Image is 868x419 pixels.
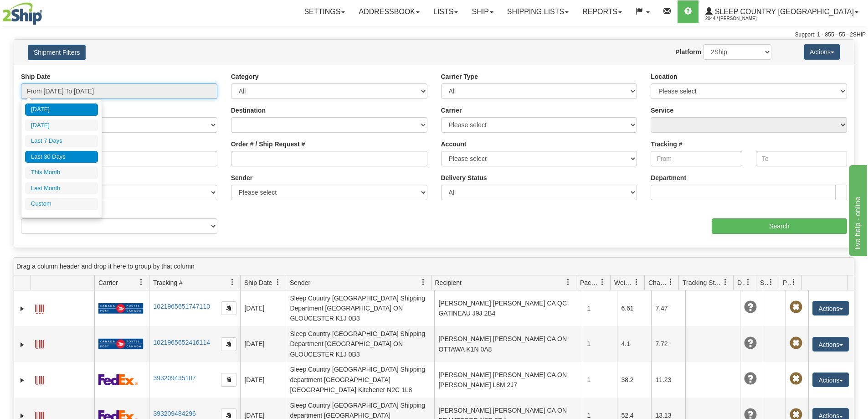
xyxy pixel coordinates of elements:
[651,173,686,182] label: Department
[270,274,286,290] a: Ship Date filter column settings
[648,278,668,287] span: Charge
[847,163,867,256] iframe: chat widget
[25,182,98,195] li: Last Month
[231,173,252,182] label: Sender
[18,340,27,349] a: Expand
[21,72,51,81] label: Ship Date
[434,362,583,398] td: [PERSON_NAME] [PERSON_NAME] CA ON [PERSON_NAME] L8M 2J7
[153,374,195,382] a: 393209435107
[744,337,757,350] span: Unknown
[699,0,865,23] a: Sleep Country [GEOGRAPHIC_DATA] 2044 / [PERSON_NAME]
[221,337,236,351] button: Copy to clipboard
[705,14,774,23] span: 2044 / [PERSON_NAME]
[812,337,849,352] button: Actions
[416,274,431,290] a: Sender filter column settings
[683,278,722,287] span: Tracking Status
[25,103,98,116] li: [DATE]
[651,140,682,149] label: Tracking #
[617,326,651,362] td: 4.1
[153,303,210,310] a: 1021965651747110
[737,278,745,287] span: Delivery Status
[651,72,677,81] label: Location
[614,278,633,287] span: Weight
[98,303,143,314] img: 20 - Canada Post
[434,326,583,362] td: [PERSON_NAME] [PERSON_NAME] CA ON OTTAWA K1N 0A8
[651,326,685,362] td: 7.72
[760,278,768,287] span: Shipment Issues
[651,106,673,115] label: Service
[583,290,617,326] td: 1
[651,290,685,326] td: 7.47
[25,166,98,179] li: This Month
[617,290,651,326] td: 6.61
[18,304,27,313] a: Expand
[583,362,617,398] td: 1
[575,0,629,23] a: Reports
[580,278,599,287] span: Packages
[763,274,779,290] a: Shipment Issues filter column settings
[7,5,84,16] div: live help - online
[629,274,644,290] a: Weight filter column settings
[744,372,757,385] span: Unknown
[441,106,462,115] label: Carrier
[595,274,610,290] a: Packages filter column settings
[231,106,266,115] label: Destination
[35,372,44,387] a: Label
[790,372,802,385] span: Pickup Not Assigned
[25,198,98,210] li: Custom
[812,372,849,387] button: Actions
[240,362,286,398] td: [DATE]
[352,0,426,23] a: Addressbook
[221,373,236,387] button: Copy to clipboard
[153,278,183,287] span: Tracking #
[713,8,854,16] span: Sleep Country [GEOGRAPHIC_DATA]
[98,338,143,350] img: 20 - Canada Post
[244,278,272,287] span: Ship Date
[286,290,434,326] td: Sleep Country [GEOGRAPHIC_DATA] Shipping Department [GEOGRAPHIC_DATA] ON GLOUCESTER K1J 0B3
[617,362,651,398] td: 38.2
[2,2,42,25] img: logo2044.jpg
[651,151,742,166] input: From
[2,31,866,39] div: Support: 1 - 855 - 55 - 2SHIP
[153,339,210,346] a: 1021965652416114
[786,274,801,290] a: Pickup Status filter column settings
[465,0,500,23] a: Ship
[441,173,487,182] label: Delivery Status
[98,374,138,385] img: 2 - FedEx Express®
[25,151,98,163] li: Last 30 Days
[35,300,44,315] a: Label
[435,278,462,287] span: Recipient
[426,0,465,23] a: Lists
[812,301,849,316] button: Actions
[290,278,310,287] span: Sender
[744,301,757,314] span: Unknown
[740,274,756,290] a: Delivery Status filter column settings
[221,301,236,315] button: Copy to clipboard
[804,44,840,60] button: Actions
[663,274,678,290] a: Charge filter column settings
[18,376,27,385] a: Expand
[500,0,575,23] a: Shipping lists
[286,326,434,362] td: Sleep Country [GEOGRAPHIC_DATA] Shipping Department [GEOGRAPHIC_DATA] ON GLOUCESTER K1J 0B3
[225,274,240,290] a: Tracking # filter column settings
[718,274,733,290] a: Tracking Status filter column settings
[783,278,791,287] span: Pickup Status
[560,274,576,290] a: Recipient filter column settings
[297,0,352,23] a: Settings
[583,326,617,362] td: 1
[35,336,44,351] a: Label
[651,362,685,398] td: 11.23
[231,140,305,149] label: Order # / Ship Request #
[712,218,847,234] input: Search
[134,274,149,290] a: Carrier filter column settings
[98,278,118,287] span: Carrier
[441,72,478,81] label: Carrier Type
[286,362,434,398] td: Sleep Country [GEOGRAPHIC_DATA] Shipping department [GEOGRAPHIC_DATA] [GEOGRAPHIC_DATA] Kitchener...
[25,119,98,132] li: [DATE]
[675,47,701,57] label: Platform
[240,290,286,326] td: [DATE]
[790,337,802,350] span: Pickup Not Assigned
[14,258,854,275] div: grid grouping header
[756,151,847,166] input: To
[153,410,195,417] a: 393209484296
